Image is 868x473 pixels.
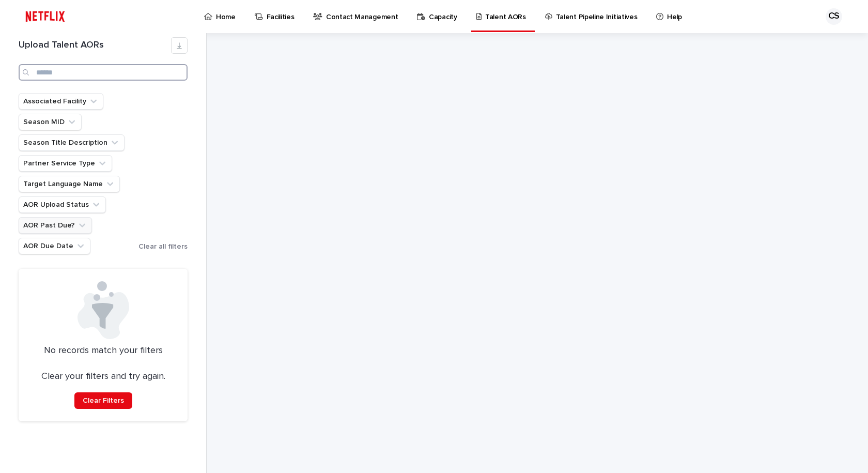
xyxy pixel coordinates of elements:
div: CS [826,8,842,25]
p: No records match your filters [31,345,175,357]
button: Season MID [19,114,82,130]
button: Partner Service Type [19,155,112,172]
span: Clear all filters [138,243,188,250]
button: Associated Facility [19,93,103,110]
button: Season Title Description [19,134,125,151]
button: Target Language Name [19,176,120,192]
button: AOR Past Due? [19,217,92,234]
button: Clear Filters [74,392,132,409]
input: Search [19,64,188,81]
p: Clear your filters and try again. [41,371,165,383]
button: AOR Due Date [19,238,90,254]
h1: Upload Talent AORs [19,40,171,51]
button: AOR Upload Status [19,196,106,213]
span: Clear Filters [83,397,124,404]
img: ifQbXi3ZQGMSEF7WDB7W [21,6,70,27]
button: Clear all filters [134,239,188,254]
